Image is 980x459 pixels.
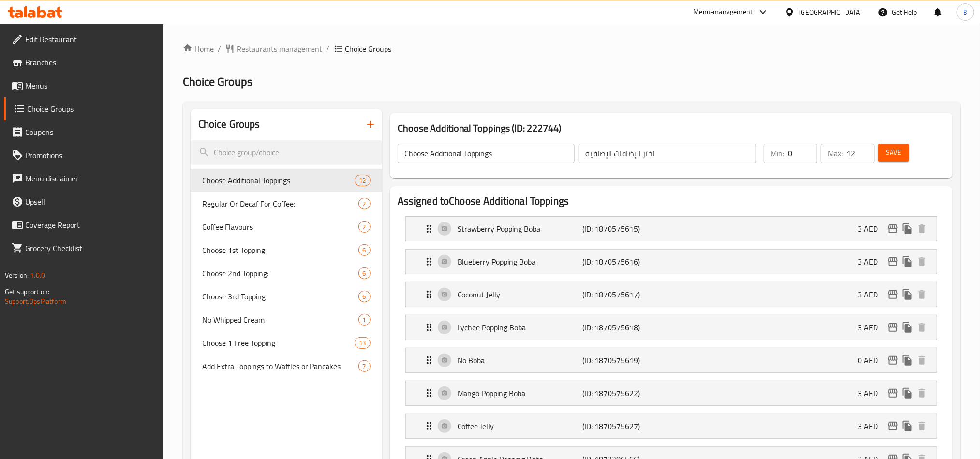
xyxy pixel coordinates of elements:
[406,250,937,274] div: Expand
[4,144,163,167] a: Promotions
[218,43,221,55] li: /
[25,80,156,91] span: Menus
[915,287,929,302] button: delete
[458,289,582,300] p: Coconut Jelly
[183,43,214,55] a: Home
[4,51,163,74] a: Branches
[858,223,886,235] p: 3 AED
[406,217,937,241] div: Expand
[359,199,370,208] span: 2
[4,74,163,97] a: Menus
[183,43,961,55] nav: breadcrumb
[202,198,358,209] span: Regular Or Decaf For Coffee:
[191,355,382,378] div: Add Extra Toppings to Waffles or Pancakes7
[886,147,902,159] span: Save
[237,43,323,55] span: Restaurants management
[191,169,382,192] div: Choose Additional Toppings12
[202,244,358,256] span: Choose 1st Topping
[900,320,915,335] button: duplicate
[191,192,382,215] div: Regular Or Decaf For Coffee:2
[4,28,163,51] a: Edit Restaurant
[225,43,323,55] a: Restaurants management
[355,339,370,348] span: 13
[5,285,49,298] span: Get support on:
[25,149,156,161] span: Promotions
[4,190,163,213] a: Upsell
[828,148,843,159] p: Max:
[358,314,371,326] div: Choices
[900,419,915,433] button: duplicate
[582,322,666,333] p: (ID: 1870575618)
[694,6,753,18] div: Menu-management
[4,97,163,120] a: Choice Groups
[900,222,915,236] button: duplicate
[582,355,666,366] p: (ID: 1870575619)
[25,173,156,184] span: Menu disclaimer
[398,410,945,443] li: Expand
[858,322,886,333] p: 3 AED
[915,320,929,335] button: delete
[406,315,937,340] div: Expand
[886,287,900,302] button: edit
[458,420,582,432] p: Coffee Jelly
[183,71,252,92] span: Choice Groups
[458,223,582,235] p: Strawberry Popping Boba
[358,291,371,302] div: Choices
[582,420,666,432] p: (ID: 1870575627)
[25,242,156,254] span: Grocery Checklist
[886,386,900,400] button: edit
[398,194,945,208] h2: Assigned to Choose Additional Toppings
[900,287,915,302] button: duplicate
[358,244,371,256] div: Choices
[358,360,371,372] div: Choices
[398,377,945,410] li: Expand
[406,282,937,307] div: Expand
[886,353,900,368] button: edit
[4,213,163,237] a: Coverage Report
[25,126,156,138] span: Coupons
[406,348,937,372] div: Expand
[202,291,358,302] span: Choose 3rd Topping
[327,43,330,55] li: /
[458,355,582,366] p: No Boba
[458,322,582,333] p: Lychee Popping Boba
[582,223,666,235] p: (ID: 1870575615)
[406,381,937,405] div: Expand
[191,308,382,331] div: No Whipped Cream1
[915,386,929,400] button: delete
[886,320,900,335] button: edit
[398,245,945,278] li: Expand
[858,256,886,267] p: 3 AED
[886,419,900,433] button: edit
[900,386,915,400] button: duplicate
[202,175,355,186] span: Choose Additional Toppings
[398,212,945,245] li: Expand
[886,222,900,236] button: edit
[398,344,945,377] li: Expand
[25,33,156,45] span: Edit Restaurant
[202,360,358,372] span: Add Extra Toppings to Waffles or Pancakes
[398,120,945,136] h3: Choose Additional Toppings (ID: 222744)
[359,222,370,232] span: 2
[900,353,915,368] button: duplicate
[915,419,929,433] button: delete
[458,387,582,399] p: Mango Popping Boba
[202,337,355,349] span: Choose 1 Free Topping
[5,295,66,308] a: Support.OpsPlatform
[771,148,784,159] p: Min:
[191,215,382,238] div: Coffee Flavours2
[25,219,156,231] span: Coverage Report
[4,237,163,260] a: Grocery Checklist
[878,144,909,162] button: Save
[198,117,260,132] h2: Choice Groups
[359,315,370,325] span: 1
[359,246,370,255] span: 6
[886,254,900,269] button: edit
[355,175,370,186] div: Choices
[4,167,163,190] a: Menu disclaimer
[359,362,370,371] span: 7
[202,221,358,233] span: Coffee Flavours
[25,196,156,207] span: Upsell
[355,176,370,185] span: 12
[359,292,370,301] span: 6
